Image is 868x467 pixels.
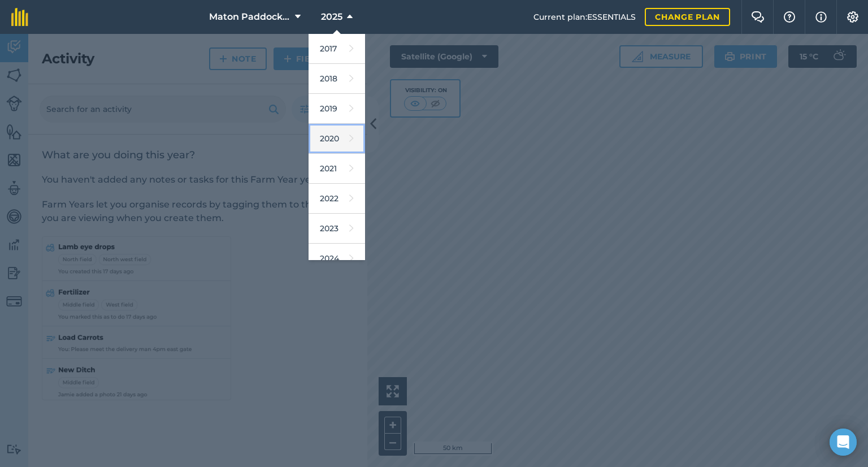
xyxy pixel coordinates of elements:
[321,10,342,24] span: 2025
[309,154,365,184] a: 2021
[751,11,765,23] img: Two speech bubbles overlapping with the left bubble in the forefront
[309,124,365,154] a: 2020
[309,184,365,214] a: 2022
[533,11,636,23] span: Current plan : ESSENTIALS
[309,64,365,94] a: 2018
[830,429,857,456] div: Open Intercom Messenger
[11,8,28,26] img: fieldmargin Logo
[309,214,365,244] a: 2023
[846,11,860,23] img: A cog icon
[209,10,290,24] span: Maton Paddock Care
[645,8,730,26] a: Change plan
[309,34,365,64] a: 2017
[309,94,365,124] a: 2019
[309,244,365,274] a: 2024
[783,11,796,23] img: A question mark icon
[815,10,827,24] img: svg+xml;base64,PHN2ZyB4bWxucz0iaHR0cDovL3d3dy53My5vcmcvMjAwMC9zdmciIHdpZHRoPSIxNyIgaGVpZ2h0PSIxNy...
